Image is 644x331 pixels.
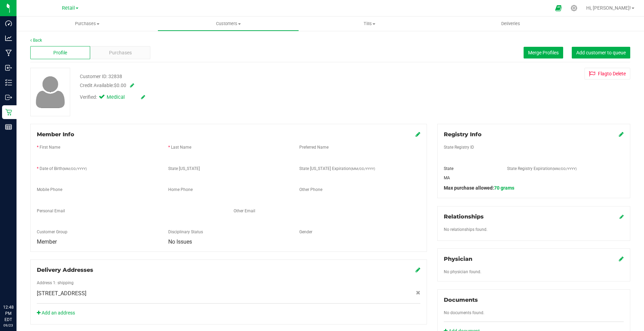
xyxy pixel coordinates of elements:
[234,208,255,214] label: Other Email
[572,47,630,58] button: Add customer to queue
[37,186,62,193] label: Mobile Phone
[168,238,192,245] span: No Issues
[507,165,577,172] label: State Registry Expiration
[63,167,87,171] span: (MM/DD/YYYY)
[37,289,86,298] span: [STREET_ADDRESS]
[37,280,74,286] label: Address 1: shipping
[114,83,126,88] span: $0.00
[444,269,481,274] span: No physician found.
[168,186,193,193] label: Home Phone
[107,94,134,101] span: Medical
[5,50,12,56] inline-svg: Manufacturing
[299,21,440,27] span: Tills
[80,73,122,80] div: Customer ID: 32838
[158,21,298,27] span: Customers
[5,109,12,116] inline-svg: Retail
[37,229,67,235] label: Customer Group
[53,49,67,56] span: Profile
[5,20,12,27] inline-svg: Dashboard
[440,17,581,31] a: Deliveries
[584,68,630,79] button: Flagto Delete
[552,167,577,171] span: (MM/DD/YYYY)
[32,74,68,110] img: user-icon.png
[444,256,472,262] span: Physician
[444,131,482,138] span: Registry Info
[17,17,158,31] a: Purchases
[551,1,566,15] span: Open Ecommerce Menu
[444,297,478,303] span: Documents
[444,226,487,233] label: No relationships found.
[586,5,631,11] span: Hi, [PERSON_NAME]!
[492,21,529,27] span: Deliveries
[168,229,203,235] label: Disciplinary Status
[494,185,514,191] span: 70 grams
[37,131,74,138] span: Member Info
[444,144,474,150] label: State Registry ID
[80,82,375,89] div: Credit Available:
[30,38,42,43] a: Back
[444,185,514,191] span: Max purchase allowed:
[5,35,12,42] inline-svg: Analytics
[576,50,626,55] span: Add customer to queue
[439,175,502,181] div: MA
[570,5,578,11] div: Manage settings
[3,323,13,328] p: 09/23
[299,144,329,150] label: Preferred Name
[528,50,559,55] span: Merge Profiles
[299,17,440,31] a: Tills
[444,310,484,315] span: No documents found.
[5,94,12,101] inline-svg: Outbound
[299,165,375,172] label: State [US_STATE] Expiration
[299,229,312,235] label: Gender
[80,94,145,101] div: Verified:
[40,165,87,172] label: Date of Birth
[17,21,158,27] span: Purchases
[168,165,200,172] label: State [US_STATE]
[109,49,132,56] span: Purchases
[444,213,484,220] span: Relationships
[351,167,375,171] span: (MM/DD/YYYY)
[171,144,191,150] label: Last Name
[37,238,57,245] span: Member
[524,47,563,58] button: Merge Profiles
[37,310,75,316] a: Add an address
[62,5,75,11] span: Retail
[40,144,60,150] label: First Name
[439,165,502,172] div: State
[5,79,12,86] inline-svg: Inventory
[5,124,12,130] inline-svg: Reports
[37,267,93,273] span: Delivery Addresses
[299,186,322,193] label: Other Phone
[3,304,13,323] p: 12:48 PM EDT
[5,64,12,71] inline-svg: Inbound
[37,208,65,214] label: Personal Email
[158,17,299,31] a: Customers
